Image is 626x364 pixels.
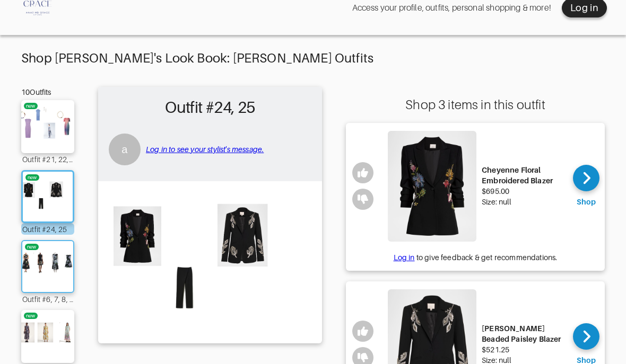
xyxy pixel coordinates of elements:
[21,51,605,66] div: Shop [PERSON_NAME]'s Look Book: [PERSON_NAME] Outfits
[394,253,415,262] a: Log in
[103,92,317,123] h2: Outfit #24, 25
[482,197,565,207] div: Size: null
[21,87,74,97] div: 10 Outfits
[109,134,141,165] div: a
[21,153,74,165] div: Outfit #21, 22, 23
[482,323,565,344] div: [PERSON_NAME] Beaded Paisley Blazer
[570,2,598,14] div: Log in
[482,344,565,355] div: $521.25
[18,315,78,358] img: Outfit Outfit #3, 4, 5
[346,97,605,112] div: Shop 3 items in this outfit
[20,177,75,216] img: Outfit Outfit #24, 25
[388,131,476,242] img: Cheyenne Floral Embroidered Blazer
[18,105,78,148] img: Outfit Outfit #21, 22, 23
[27,244,37,250] div: new
[26,103,36,109] div: new
[146,145,264,154] a: Log in to see your stylist's message.
[573,165,599,207] a: Shop
[352,3,551,13] div: Access your profile, outfits, personal shopping & more!
[21,223,74,235] div: Outfit #24, 25
[346,252,605,263] div: to give feedback & get recommendations.
[26,313,36,319] div: new
[482,186,565,197] div: $695.00
[19,246,76,287] img: Outfit Outfit #6, 7, 8, 9
[482,165,565,186] div: Cheyenne Floral Embroidered Blazer
[21,293,74,305] div: Outfit #6, 7, 8, 9
[28,174,37,181] div: new
[577,197,596,207] div: Shop
[103,187,317,336] img: Outfit Outfit #24, 25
